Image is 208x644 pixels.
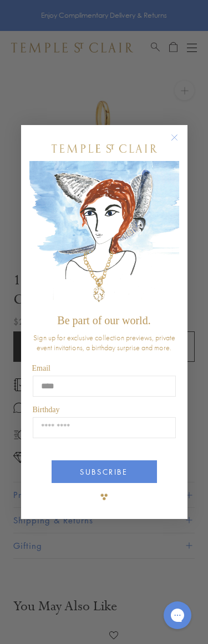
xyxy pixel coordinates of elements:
span: Email [32,364,50,372]
img: Temple St. Clair [52,144,157,153]
img: c4a9eb12-d91a-4d4a-8ee0-386386f4f338.jpeg [29,161,179,309]
span: Be part of our world. [57,314,150,326]
iframe: Gorgias live chat messenger [158,598,197,633]
button: SUBSCRIBE [52,460,157,483]
input: Email [33,376,176,397]
span: Sign up for exclusive collection previews, private event invitations, a birthday surprise and more. [33,333,175,352]
button: Close dialog [173,136,187,150]
span: Birthday [33,406,60,414]
img: TSC [93,486,115,508]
